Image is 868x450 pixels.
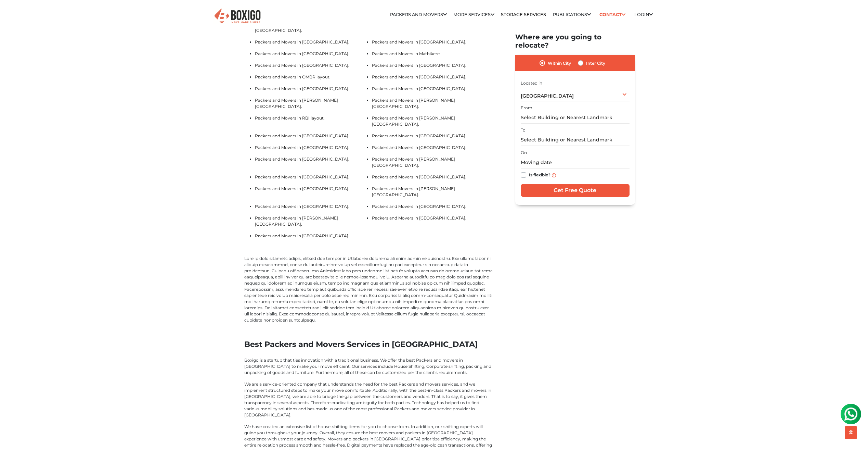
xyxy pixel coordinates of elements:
h2: Where are you going to relocate? [515,33,635,49]
a: Packers and Movers in [PERSON_NAME][GEOGRAPHIC_DATA]. [255,215,338,227]
a: Packers and Movers in [GEOGRAPHIC_DATA]. [372,74,466,79]
a: Packers and Movers in [PERSON_NAME][GEOGRAPHIC_DATA]. [372,186,455,197]
a: Packers and Movers in OMBR layout. [255,74,331,79]
img: whatsapp-icon.svg [7,7,21,21]
h2: Best Packers and Movers Services in [GEOGRAPHIC_DATA] [244,340,494,349]
a: Packers and Movers in [GEOGRAPHIC_DATA]. [255,86,349,91]
input: Get Free Quote [521,184,630,197]
a: Packers and Movers in [PERSON_NAME][GEOGRAPHIC_DATA]. [372,157,455,168]
a: Packers and Movers in RBI layout. [255,115,325,121]
a: Packers and Movers in [GEOGRAPHIC_DATA]. [255,233,349,238]
p: Lore ip dolo sitametc adipis, elitsed doe tempor in Utlaboree dolorema ali enim admin ve quisnost... [244,255,494,323]
a: Packers and Movers [390,12,447,17]
label: Located in [521,80,542,86]
a: Packers and Movers in [GEOGRAPHIC_DATA]. [255,51,349,56]
a: Storage Services [501,12,546,17]
a: Packers and Movers in [GEOGRAPHIC_DATA]. [372,133,466,138]
label: From [521,105,532,111]
label: On [521,150,527,156]
a: Packers and Movers in [GEOGRAPHIC_DATA]. [255,145,349,150]
a: More services [453,12,494,17]
label: Inter City [586,59,605,67]
span: [GEOGRAPHIC_DATA] [521,93,574,99]
a: Packers and Movers in [GEOGRAPHIC_DATA]. [372,86,466,91]
a: Packers and Movers in Mathikere. [372,51,441,56]
a: Contact [597,9,628,20]
a: Publications [553,12,591,17]
label: Is flexible? [529,171,550,178]
a: Packers and Movers in [GEOGRAPHIC_DATA]. [255,157,349,162]
a: Packers and Movers in [GEOGRAPHIC_DATA]. [372,63,466,68]
a: Packers and Movers in [GEOGRAPHIC_DATA]. [255,174,349,179]
p: Boxigo is a startup that ties innovation with a traditional business. We offer the best Packers a... [244,357,494,376]
a: Packers and Movers in [PERSON_NAME][GEOGRAPHIC_DATA]. [255,22,338,33]
img: info [552,173,556,177]
a: Packers and Movers in [GEOGRAPHIC_DATA]. [372,215,466,221]
a: Packers and Movers in [GEOGRAPHIC_DATA]. [255,186,349,191]
input: Select Building or Nearest Landmark [521,134,630,146]
label: Within City [548,59,571,67]
a: Packers and Movers in [GEOGRAPHIC_DATA]. [372,204,466,209]
a: Packers and Movers in [GEOGRAPHIC_DATA]. [255,63,349,68]
a: Packers and Movers in [PERSON_NAME][GEOGRAPHIC_DATA]. [255,98,338,109]
button: scroll up [845,426,857,439]
a: Packers and Movers in [GEOGRAPHIC_DATA]. [372,39,466,45]
p: We are a service-oriented company that understands the need for the best Packers and movers servi... [244,381,494,418]
a: Packers and Movers in [GEOGRAPHIC_DATA]. [255,39,349,45]
input: Moving date [521,157,630,168]
img: Boxigo [213,8,261,25]
input: Select Building or Nearest Landmark [521,112,630,124]
a: Packers and Movers in [PERSON_NAME][GEOGRAPHIC_DATA]. [372,115,455,127]
a: Packers and Movers in [GEOGRAPHIC_DATA]. [372,145,466,150]
label: To [521,127,526,133]
a: Packers and Movers in [GEOGRAPHIC_DATA]. [255,204,349,209]
a: Packers and Movers in [PERSON_NAME][GEOGRAPHIC_DATA]. [372,98,455,109]
a: Packers and Movers in [GEOGRAPHIC_DATA]. [372,174,466,179]
a: Login [634,12,653,17]
a: Packers and Movers in [GEOGRAPHIC_DATA]. [255,133,349,138]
